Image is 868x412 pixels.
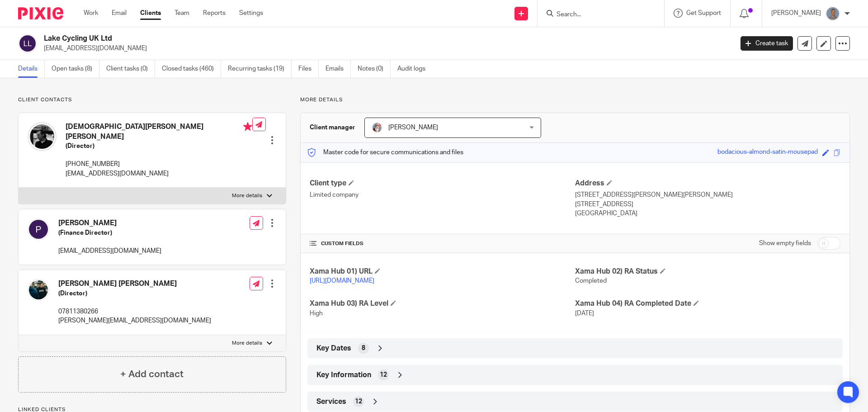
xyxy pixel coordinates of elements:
[771,9,821,18] p: [PERSON_NAME]
[18,96,286,104] p: Client contacts
[44,44,727,53] p: [EMAIL_ADDRESS][DOMAIN_NAME]
[826,6,840,21] img: James%20Headshot.png
[575,267,840,276] h4: Xama Hub 02) RA Status
[162,60,221,78] a: Closed tasks (460)
[175,9,189,18] a: Team
[310,299,575,308] h4: Xama Hub 03) RA Level
[120,367,184,381] h4: + Add contact
[232,192,262,199] p: More details
[316,344,351,353] span: Key Dates
[140,9,161,18] a: Clients
[362,344,365,353] span: 8
[66,160,252,169] p: [PHONE_NUMBER]
[307,148,463,157] p: Master code for secure communications and files
[380,370,387,379] span: 12
[58,279,211,289] h4: [PERSON_NAME] [PERSON_NAME]
[575,209,840,218] p: [GEOGRAPHIC_DATA]
[58,228,161,237] h5: (Finance Director)
[52,60,99,78] a: Open tasks (8)
[28,122,57,151] img: Christian.jpg
[355,397,362,406] span: 12
[239,9,263,18] a: Settings
[310,179,575,188] h4: Client type
[298,60,319,78] a: Files
[203,9,226,18] a: Reports
[58,289,211,298] h5: (Director)
[575,299,840,308] h4: Xama Hub 04) RA Completed Date
[18,7,63,19] img: Pixie
[243,122,252,131] i: Primary
[112,9,127,18] a: Email
[18,60,45,78] a: Details
[575,190,840,199] p: [STREET_ADDRESS][PERSON_NAME][PERSON_NAME]
[58,316,211,325] p: [PERSON_NAME][EMAIL_ADDRESS][DOMAIN_NAME]
[741,36,793,51] a: Create task
[556,11,637,19] input: Search
[575,310,594,317] span: [DATE]
[58,246,161,256] p: [EMAIL_ADDRESS][DOMAIN_NAME]
[316,397,346,407] span: Services
[316,370,371,380] span: Key Information
[759,239,811,248] label: Show empty fields
[310,278,374,284] a: [URL][DOMAIN_NAME]
[18,34,37,53] img: svg%3E
[310,190,575,199] p: Limited company
[228,60,292,78] a: Recurring tasks (19)
[358,60,391,78] a: Notes (0)
[372,122,382,133] img: Karen%20Pic.png
[58,218,161,228] h4: [PERSON_NAME]
[397,60,432,78] a: Audit logs
[717,147,818,158] div: bodacious-almond-satin-mousepad
[310,240,575,247] h4: CUSTOM FIELDS
[300,96,850,104] p: More details
[66,142,252,151] h5: (Director)
[575,200,840,209] p: [STREET_ADDRESS]
[325,60,351,78] a: Emails
[66,169,252,178] p: [EMAIL_ADDRESS][DOMAIN_NAME]
[575,278,607,284] span: Completed
[84,9,98,18] a: Work
[575,179,840,188] h4: Address
[28,218,49,240] img: svg%3E
[686,10,721,16] span: Get Support
[28,279,49,301] img: Richard.jpg
[232,340,262,347] p: More details
[388,124,438,131] span: [PERSON_NAME]
[44,34,590,43] h2: Lake Cycling UK Ltd
[58,307,211,316] p: 07811380266
[310,123,355,132] h3: Client manager
[66,122,252,142] h4: [DEMOGRAPHIC_DATA][PERSON_NAME] [PERSON_NAME]
[310,267,575,276] h4: Xama Hub 01) URL
[106,60,155,78] a: Client tasks (0)
[310,310,323,317] span: High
